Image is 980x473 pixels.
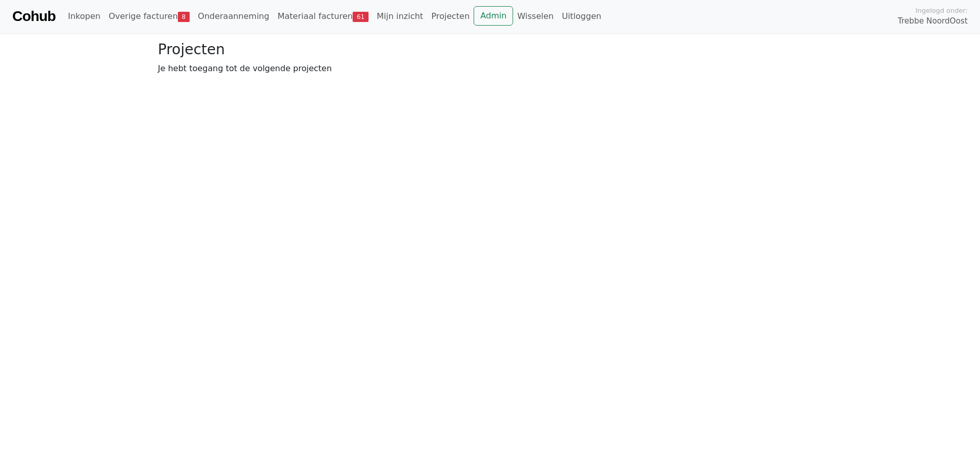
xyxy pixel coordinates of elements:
span: 61 [353,12,369,22]
a: Wisselen [513,6,558,27]
a: Admin [474,6,513,26]
a: Cohub [12,4,55,29]
h3: Projecten [158,41,822,58]
a: Uitloggen [558,6,605,27]
a: Onderaanneming [194,6,273,27]
a: Projecten [427,6,474,27]
p: Je hebt toegang tot de volgende projecten [158,62,822,75]
a: Mijn inzicht [373,6,427,27]
span: Trebbe NoordOost [898,15,968,27]
a: Inkopen [64,6,104,27]
a: Materiaal facturen61 [273,6,373,27]
span: Ingelogd onder: [915,6,968,15]
a: Overige facturen8 [105,6,194,27]
span: 8 [178,12,190,22]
